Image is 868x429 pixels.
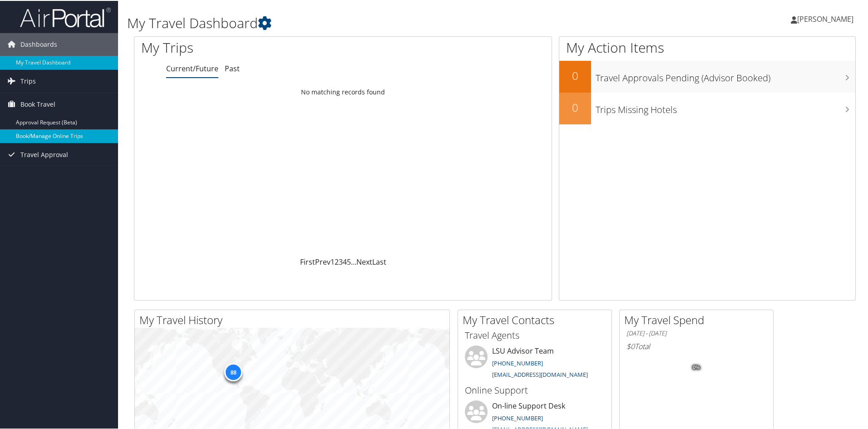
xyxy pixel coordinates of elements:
h2: My Travel Contacts [463,311,612,327]
a: 0Trips Missing Hotels [559,92,855,123]
h2: My Travel Spend [624,311,773,327]
h1: My Trips [141,37,371,56]
span: [PERSON_NAME] [797,13,853,23]
a: 1 [330,256,335,266]
a: First [300,256,315,266]
h3: Travel Approvals Pending (Advisor Booked) [596,66,855,84]
h3: Travel Agents [465,328,605,341]
a: Past [225,63,240,73]
span: Travel Approval [20,143,68,165]
h6: [DATE] - [DATE] [626,328,766,337]
img: airportal-logo.png [20,6,111,27]
a: 4 [343,256,347,266]
h6: Total [626,340,766,350]
a: Next [356,256,372,266]
a: 0Travel Approvals Pending (Advisor Booked) [559,60,855,92]
span: $0 [626,340,635,350]
a: Last [372,256,386,266]
div: 88 [224,362,242,380]
span: Dashboards [20,32,57,55]
a: Current/Future [166,63,218,73]
td: No matching records found [134,83,552,99]
span: … [351,256,356,266]
h2: 0 [559,99,591,114]
a: 5 [347,256,351,266]
h3: Trips Missing Hotels [596,98,855,115]
h3: Online Support [465,383,605,396]
h1: My Travel Dashboard [127,13,617,32]
li: LSU Advisor Team [460,345,609,382]
a: [PHONE_NUMBER] [492,413,543,421]
a: 3 [339,256,343,266]
a: [PHONE_NUMBER] [492,358,543,366]
a: [PERSON_NAME] [791,5,863,32]
a: [EMAIL_ADDRESS][DOMAIN_NAME] [492,370,588,378]
h1: My Action Items [559,37,855,56]
h2: 0 [559,67,591,83]
a: 2 [335,256,339,266]
a: Prev [315,256,330,266]
span: Book Travel [20,92,55,115]
tspan: 0% [693,364,700,370]
h2: My Travel History [139,311,449,327]
span: Trips [20,69,36,92]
